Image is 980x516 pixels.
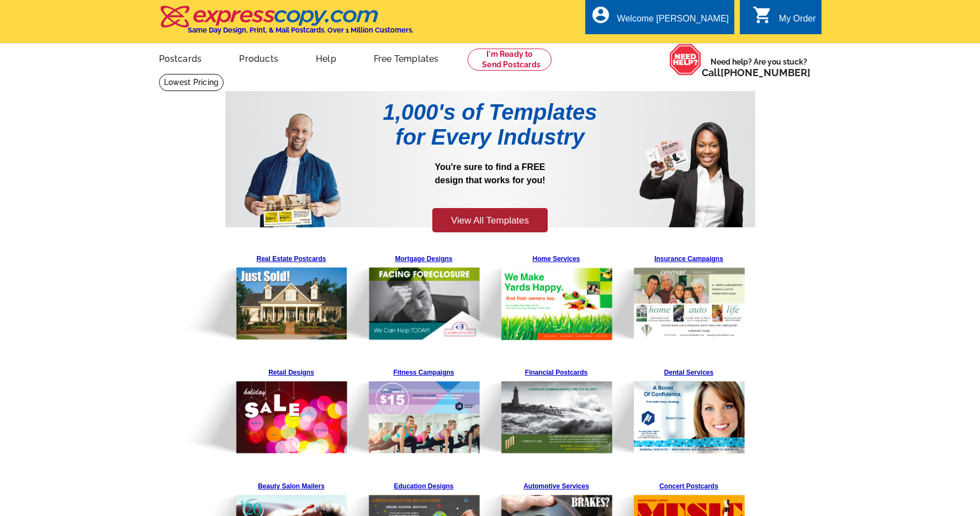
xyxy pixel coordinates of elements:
div: My Order [779,14,816,29]
a: Insurance Campaigns [631,250,747,341]
a: Retail Designs [234,364,349,454]
img: Pre-Template-Landing%20Page_v1_Retail.png [180,364,348,454]
img: Pre-Template-Landing%20Page_v1_Insurance.png [578,250,746,341]
div: Welcome [PERSON_NAME] [617,14,729,29]
span: Call [702,67,811,78]
i: shopping_cart [753,5,772,25]
a: Mortgage Designs [366,250,482,341]
img: Pre-Template-Landing%20Page_v1_Financial.png [445,364,613,454]
i: account_circle [591,5,611,25]
img: help [669,44,702,76]
a: Financial Postcards [499,364,615,454]
img: Pre-Template-Landing%20Page_v1_Home%20Services.png [445,250,613,341]
a: shopping_cart My Order [753,12,816,26]
a: [PHONE_NUMBER] [721,67,811,78]
span: Need help? Are you stuck? [702,56,816,78]
a: Fitness Campaigns [366,364,482,454]
h1: 1,000's of Templates for Every Industry [358,100,623,150]
img: Pre-Template-Landing%20Page_v1_Dental.png [578,364,746,455]
img: Pre-Template-Landing%20Page_v1_Fitness.png [312,364,481,454]
img: Pre-Template-Landing%20Page_v1_Woman.png [639,100,744,227]
a: Dental Services [631,364,747,455]
a: Same Day Design, Print, & Mail Postcards. Over 1 Million Customers. [159,13,414,34]
a: Free Templates [356,45,457,71]
a: Postcards [141,45,220,71]
a: Real Estate Postcards [234,250,349,341]
img: Pre-Template-Landing%20Page_v1_Man.png [244,100,341,227]
a: Help [298,45,354,71]
p: You're sure to find a FREE design that works for you! [358,161,623,206]
a: Home Services [499,250,615,341]
img: Pre-Template-Landing%20Page_v1_Real%20Estate.png [180,250,348,341]
a: View All Templates [432,208,548,233]
a: Products [221,45,296,71]
h4: Same Day Design, Print, & Mail Postcards. Over 1 Million Customers. [188,26,414,34]
img: Pre-Template-Landing%20Page_v1_Mortgage.png [312,250,481,341]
